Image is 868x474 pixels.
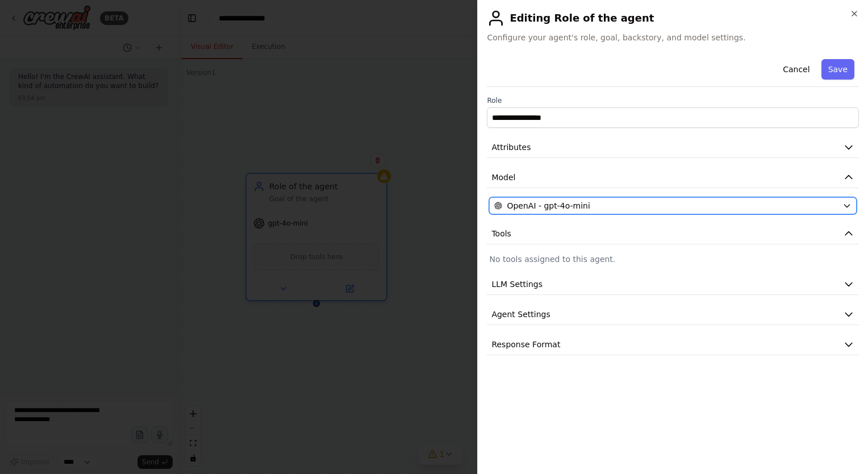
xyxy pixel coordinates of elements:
button: Attributes [487,137,859,158]
span: Tools [491,228,511,239]
span: Response Format [491,339,560,350]
button: Cancel [776,59,816,80]
button: Tools [487,223,859,244]
label: Role [487,96,859,105]
button: OpenAI - gpt-4o-mini [489,197,857,214]
span: OpenAI - gpt-4o-mini [507,200,590,211]
h2: Editing Role of the agent [487,9,859,27]
span: Configure your agent's role, goal, backstory, and model settings. [487,32,859,43]
button: Save [821,59,854,80]
button: LLM Settings [487,274,859,295]
span: Attributes [491,142,531,153]
p: No tools assigned to this agent. [489,253,857,265]
span: Agent Settings [491,309,550,320]
span: LLM Settings [491,278,542,290]
button: Response Format [487,334,859,355]
button: Agent Settings [487,304,859,325]
span: Model [491,172,515,183]
button: Model [487,167,859,188]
